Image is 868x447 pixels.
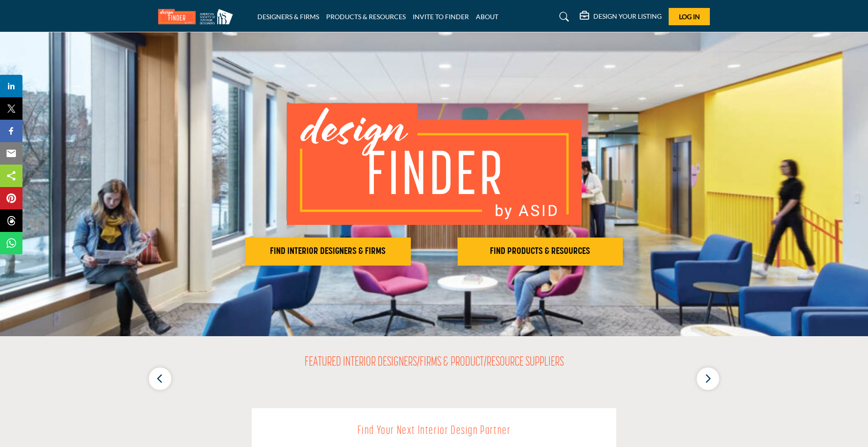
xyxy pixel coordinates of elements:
[669,8,710,25] button: Log In
[305,355,564,371] h2: FEATURED INTERIOR DESIGNERS/FIRMS & PRODUCT/RESOURCE SUPPLIERS
[245,238,411,266] button: FIND INTERIOR DESIGNERS & FIRMS
[158,9,238,24] img: Site Logo
[257,13,319,21] a: DESIGNERS & FIRMS
[679,13,700,21] span: Log In
[458,238,623,266] button: FIND PRODUCTS & RESOURCES
[287,103,582,225] img: image
[413,13,469,21] a: INVITE TO FINDER
[476,13,498,21] a: ABOUT
[248,246,408,257] h2: FIND INTERIOR DESIGNERS & FIRMS
[593,12,662,21] h5: DESIGN YOUR LISTING
[550,9,575,24] a: Search
[460,246,620,257] h2: FIND PRODUCTS & RESOURCES
[326,13,406,21] a: PRODUCTS & RESOURCES
[273,422,595,440] h2: Find Your Next Interior Design Partner
[580,11,662,22] div: DESIGN YOUR LISTING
